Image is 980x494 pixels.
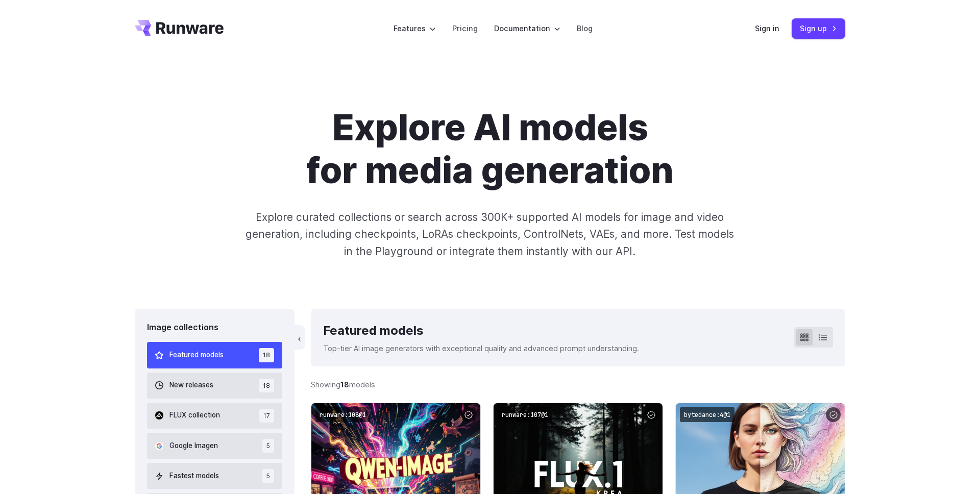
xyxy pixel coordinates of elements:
[262,439,274,453] span: 5
[147,342,282,368] button: Featured models 18
[498,407,552,422] code: runware:107@1
[241,209,739,260] p: Explore curated collections or search across 300K+ supported AI models for image and video genera...
[259,409,274,423] span: 17
[323,321,639,340] div: Featured models
[169,440,218,452] span: Google Imagen
[147,321,282,334] div: Image collections
[680,407,734,422] code: bytedance:4@1
[147,433,282,459] button: Google Imagen 5
[323,342,639,354] p: Top-tier AI image generators with exceptional quality and advanced prompt understanding.
[169,350,224,361] span: Featured models
[340,380,349,389] strong: 18
[147,463,282,489] button: Fastest models 5
[394,22,436,34] label: Features
[147,373,282,399] button: New releases 18
[169,380,213,391] span: New releases
[135,20,224,36] a: Go to /
[315,407,370,422] code: runware:108@1
[169,410,220,421] span: FLUX collection
[792,18,845,38] a: Sign up
[262,469,274,483] span: 5
[494,22,560,34] label: Documentation
[259,379,274,392] span: 18
[206,106,774,192] h1: Explore AI models for media generation
[452,22,478,34] a: Pricing
[169,471,219,482] span: Fastest models
[755,22,779,34] a: Sign in
[259,348,274,362] span: 18
[295,325,305,350] button: ‹
[577,22,593,34] a: Blog
[311,379,375,390] div: Showing models
[147,403,282,429] button: FLUX collection 17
